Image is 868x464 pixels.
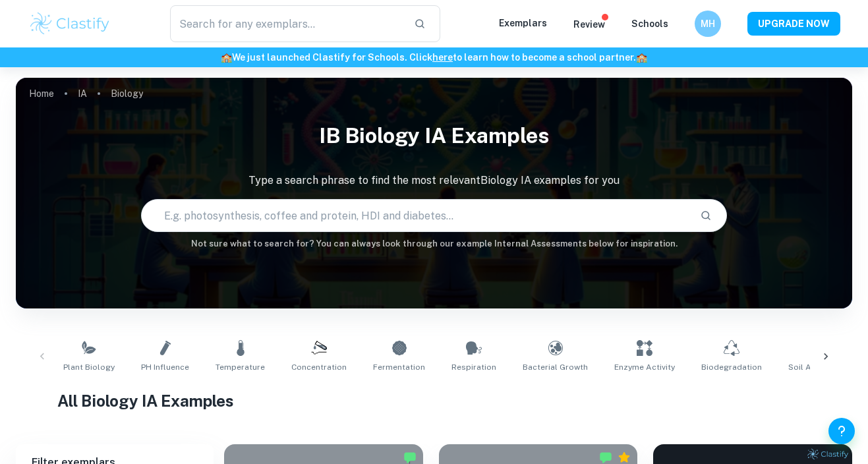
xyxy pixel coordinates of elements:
h1: All Biology IA Examples [57,389,810,413]
h6: We just launched Clastify for Schools. Click to learn how to become a school partner. [3,50,865,65]
a: here [432,52,453,63]
span: Plant Biology [63,361,115,373]
div: Premium [618,451,631,464]
p: Type a search phrase to find the most relevant Biology IA examples for you [16,173,852,188]
span: Respiration [451,361,496,373]
a: Home [29,84,54,103]
span: Temperature [216,361,265,373]
span: Fermentation [373,361,425,373]
span: Concentration [291,361,347,373]
p: Biology [111,86,143,101]
input: E.g. photosynthesis, coffee and protein, HDI and diabetes... [142,197,689,234]
p: Exemplars [499,16,547,30]
span: Bacterial Growth [523,361,588,373]
h6: Not sure what to search for? You can always look through our example Internal Assessments below f... [16,237,852,250]
img: Marked [403,451,417,464]
p: Review [573,17,605,32]
button: Help and Feedback [828,418,855,444]
span: 🏫 [221,52,232,63]
h1: IB Biology IA examples [16,115,852,157]
a: IA [78,84,87,103]
span: pH Influence [141,361,189,373]
img: Clastify logo [28,11,112,37]
a: Schools [631,18,668,29]
span: 🏫 [636,52,647,63]
button: Search [695,204,717,227]
img: Marked [599,451,612,464]
h6: MH [700,16,715,31]
input: Search for any exemplars... [170,5,404,42]
button: UPGRADE NOW [747,12,840,36]
button: MH [695,11,721,37]
span: Enzyme Activity [614,361,675,373]
span: Biodegradation [701,361,762,373]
